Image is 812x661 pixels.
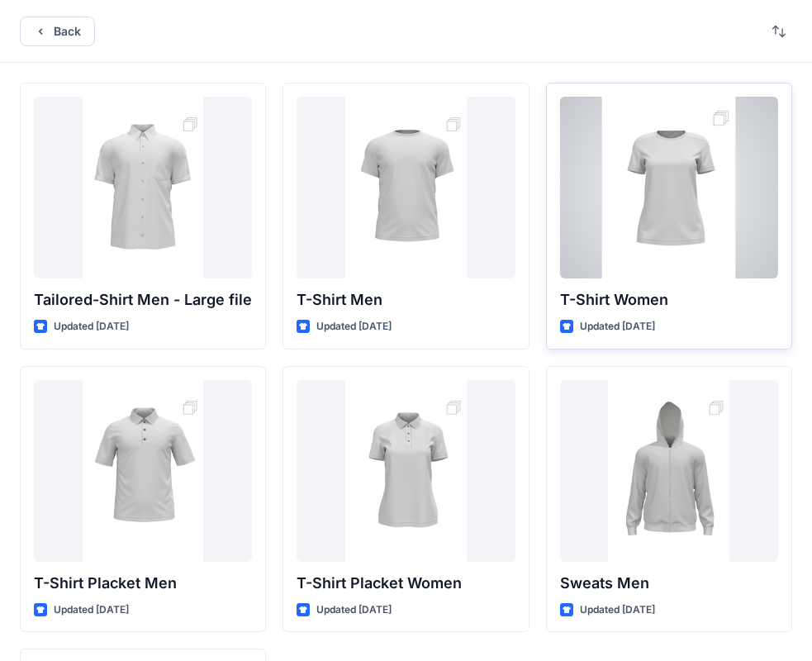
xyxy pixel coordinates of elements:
p: Updated [DATE] [580,602,655,619]
p: Sweats Men [560,572,778,595]
p: Updated [DATE] [54,602,129,619]
button: Back [20,17,95,46]
p: Updated [DATE] [580,318,655,335]
a: Sweats Men [560,380,778,562]
p: Updated [DATE] [54,318,129,335]
p: T-Shirt Placket Men [34,572,252,595]
a: T-Shirt Women [560,97,778,278]
p: Updated [DATE] [316,602,392,619]
p: Updated [DATE] [316,318,392,335]
p: T-Shirt Men [297,288,515,311]
p: Tailored-Shirt Men - Large file [34,288,252,311]
a: Tailored-Shirt Men - Large file [34,97,252,278]
a: T-Shirt Men [297,97,515,278]
p: T-Shirt Placket Women [297,572,515,595]
a: T-Shirt Placket Men [34,380,252,562]
a: T-Shirt Placket Women [297,380,515,562]
p: T-Shirt Women [560,288,778,311]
